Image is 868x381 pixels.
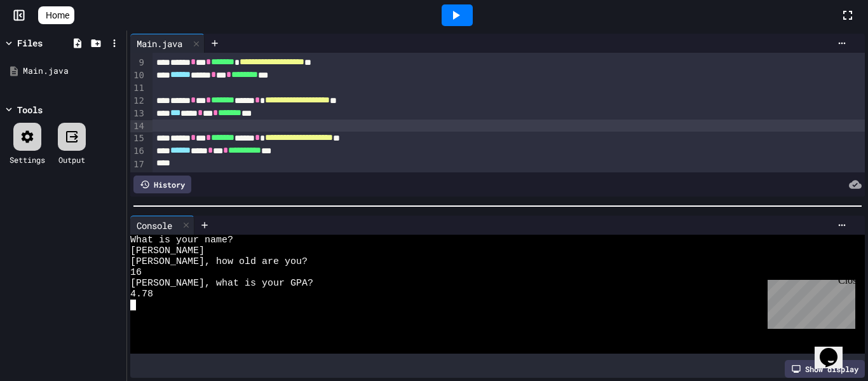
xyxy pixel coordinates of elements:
[785,360,865,378] div: Show display
[130,267,142,278] span: 16
[130,95,146,107] div: 12
[38,6,74,24] a: Home
[130,107,146,120] div: 13
[17,103,43,116] div: Tools
[815,330,855,368] iframe: chat widget
[130,256,308,267] span: [PERSON_NAME], how old are you?
[130,69,146,82] div: 10
[130,216,194,235] div: Console
[130,120,146,133] div: 14
[763,275,855,329] iframe: chat widget
[10,154,45,165] div: Settings
[130,219,179,232] div: Console
[58,154,85,165] div: Output
[130,246,205,256] span: [PERSON_NAME]
[130,34,205,53] div: Main.java
[130,132,146,145] div: 15
[130,278,313,289] span: [PERSON_NAME], what is your GPA?
[130,37,189,50] div: Main.java
[130,235,233,246] span: What is your name?
[5,5,88,81] div: Chat with us now!Close
[130,158,146,171] div: 17
[133,176,191,193] div: History
[23,65,122,78] div: Main.java
[46,9,69,22] span: Home
[130,289,153,300] span: 4.78
[17,36,43,50] div: Files
[130,170,146,183] div: 18
[130,82,146,95] div: 11
[130,57,146,69] div: 9
[130,145,146,158] div: 16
